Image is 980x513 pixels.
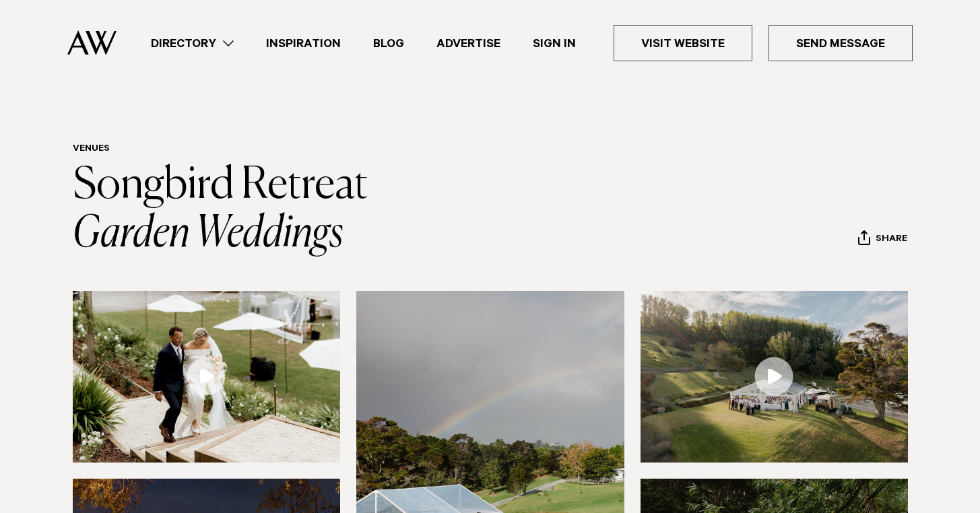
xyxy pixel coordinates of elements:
[250,34,357,53] a: Inspiration
[517,34,592,53] a: Sign In
[73,144,110,155] a: Venues
[857,230,908,250] button: Share
[357,34,420,53] a: Blog
[614,25,752,61] a: Visit Website
[876,234,907,246] span: Share
[67,30,117,55] img: Auckland Weddings Logo
[420,34,517,53] a: Advertise
[135,34,250,53] a: Directory
[73,164,374,256] a: Songbird Retreat Garden Weddings
[769,25,913,61] a: Send Message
